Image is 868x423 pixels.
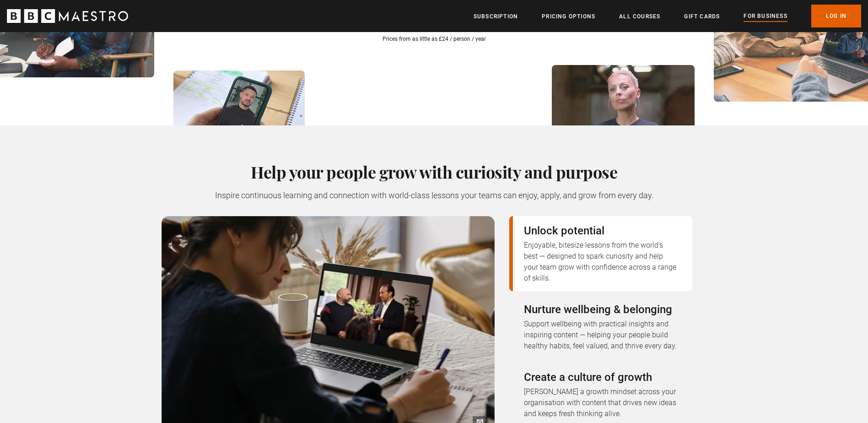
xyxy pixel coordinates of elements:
button: Unlock potential Enjoyable, bitesize lessons from the world's best — designed to spark curiosity ... [509,216,692,291]
a: For business [744,11,787,22]
h2: Help your people grow with curiosity and purpose [162,162,707,181]
svg: BBC Maestro [7,9,128,23]
p: Nurture wellbeing & belonging [524,302,678,317]
a: Pricing Options [542,12,595,21]
nav: Primary [474,5,861,27]
p: [PERSON_NAME] a growth mindset across your organisation with content that drives new ideas and ke... [524,386,678,419]
a: Subscription [474,12,518,21]
p: Create a culture of growth [524,370,678,385]
button: Nurture wellbeing & belonging Support wellbeing with practical insights and inspiring content — h... [509,295,692,359]
a: Log In [811,5,861,27]
p: Inspire continuous learning and connection with world-class lessons your teams can enjoy, apply, ... [162,189,707,201]
p: Enjoyable, bitesize lessons from the world's best — designed to spark curiosity and help your tea... [524,240,678,284]
p: Support wellbeing with practical insights and inspiring content — helping your people build healt... [524,319,678,352]
p: Prices from as little as £24 / person / year [327,35,542,43]
a: Gift Cards [684,12,720,21]
a: All Courses [619,12,660,21]
p: Unlock potential [524,223,678,238]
